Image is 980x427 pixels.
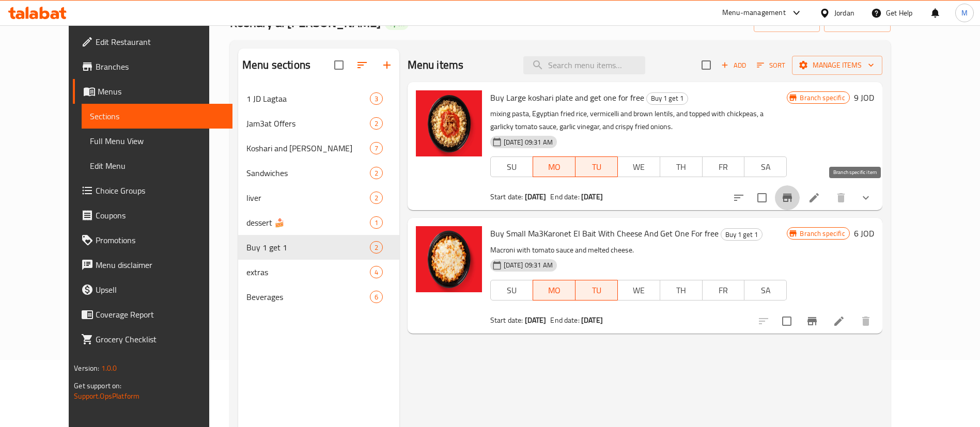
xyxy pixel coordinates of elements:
[246,142,370,154] div: Koshari and Macroni
[525,190,547,203] b: [DATE]
[96,209,224,222] span: Coupons
[370,117,383,130] div: items
[74,361,99,375] span: Version:
[73,228,232,252] a: Promotions
[533,156,575,177] button: MO
[796,229,849,239] span: Branch specific
[246,291,370,303] div: Beverages
[370,267,382,277] span: 4
[702,156,745,177] button: FR
[246,216,370,229] span: dessert 🍰
[408,57,464,73] h2: Menu items
[96,234,224,246] span: Promotions
[757,59,785,71] span: Sort
[90,135,224,147] span: Full Menu View
[622,160,656,175] span: WE
[96,60,224,73] span: Branches
[776,310,798,332] span: Select to update
[73,54,232,79] a: Branches
[246,241,370,254] div: Buy 1 get 1
[854,226,874,241] h6: 6 JOD
[238,235,399,260] div: Buy 1 get 12
[73,277,232,302] a: Upsell
[550,190,579,203] span: End date:
[800,309,825,334] button: Branch-specific-item
[744,280,787,301] button: SA
[523,56,645,74] input: search
[328,54,350,76] span: Select all sections
[490,107,787,133] p: mixing pasta, Egyptian fried rice, vermicelli and brown lentils, and topped with chickpeas, a gar...
[96,333,224,345] span: Grocery Checklist
[860,192,872,204] svg: Show Choices
[721,229,762,241] span: Buy 1 get 1
[660,280,703,301] button: TH
[490,244,787,257] p: Macroni with tomato sauce and melted cheese.
[575,280,618,301] button: TU
[238,260,399,284] div: extras4
[647,92,688,104] span: Buy 1 get 1
[246,142,370,154] span: Koshari and [PERSON_NAME]
[834,7,854,19] div: Jordan
[370,142,383,154] div: items
[762,16,812,29] span: import
[101,361,117,375] span: 1.0.0
[500,260,557,270] span: [DATE] 09:31 AM
[722,7,786,19] div: Menu-management
[622,283,656,298] span: WE
[537,160,571,175] span: MO
[73,252,232,277] a: Menu disclaimer
[238,82,399,313] nav: Menu sections
[490,190,523,203] span: Start date:
[90,110,224,122] span: Sections
[537,283,571,298] span: MO
[854,90,874,105] h6: 9 JOD
[490,280,533,301] button: SU
[525,313,547,327] b: [DATE]
[533,280,575,301] button: MO
[73,327,232,352] a: Grocery Checklist
[720,59,748,71] span: Add
[707,283,741,298] span: FR
[370,168,382,178] span: 2
[695,54,717,76] span: Select section
[490,156,533,177] button: SU
[370,241,383,254] div: items
[73,29,232,54] a: Edit Restaurant
[238,111,399,136] div: Jam3at Offers2
[416,90,482,156] img: Buy Large koshari plate and get one for free
[73,79,232,104] a: Menus
[238,284,399,309] div: Beverages6
[74,389,139,403] a: Support.OpsPlatform
[246,192,370,204] span: liver
[808,192,820,204] a: Edit menu item
[370,218,382,228] span: 1
[246,167,370,179] span: Sandwiches
[751,187,773,209] span: Select to update
[495,283,529,298] span: SU
[832,16,882,29] span: export
[749,283,783,298] span: SA
[775,185,800,210] button: Branch-specific-item
[580,160,614,175] span: TU
[490,313,523,327] span: Start date:
[74,379,121,392] span: Get support on:
[617,156,660,177] button: WE
[246,117,370,130] span: Jam3at Offers
[370,144,382,153] span: 7
[246,266,370,278] div: extras
[238,136,399,161] div: Koshari and [PERSON_NAME]7
[580,283,614,298] span: TU
[238,161,399,185] div: Sandwiches2
[73,203,232,228] a: Coupons
[73,178,232,203] a: Choice Groups
[617,280,660,301] button: WE
[829,185,853,210] button: delete
[575,156,618,177] button: TU
[707,160,741,175] span: FR
[853,309,878,334] button: delete
[749,160,783,175] span: SA
[500,137,557,147] span: [DATE] 09:31 AM
[238,86,399,111] div: 1 JD Lagtaa3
